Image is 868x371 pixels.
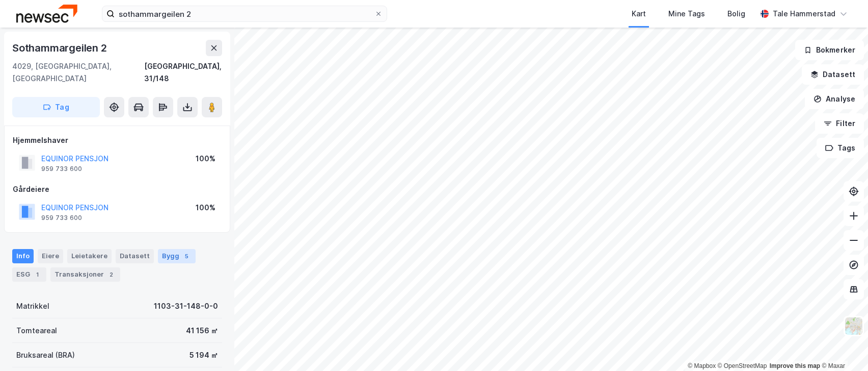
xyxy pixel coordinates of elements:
button: Analyse [805,89,864,109]
div: Datasett [116,249,154,263]
div: 1103-31-148-0-0 [154,300,218,312]
div: 959 733 600 [41,165,82,173]
div: Transaksjoner [50,267,120,282]
div: Tomteareal [16,325,57,337]
button: Tag [12,97,100,117]
div: 4029, [GEOGRAPHIC_DATA], [GEOGRAPHIC_DATA] [12,60,144,85]
button: Bokmerker [795,40,864,60]
div: 1 [32,269,42,280]
div: 100% [196,202,215,214]
div: Mine Tags [668,8,705,20]
div: Matrikkel [16,300,49,312]
div: Hjemmelshaver [13,134,222,146]
div: Leietakere [67,249,112,263]
div: 2 [106,269,116,280]
a: OpenStreetMap [718,362,767,369]
div: 100% [196,153,215,165]
a: Mapbox [688,362,716,369]
div: Gårdeiere [13,183,222,195]
div: 41 156 ㎡ [186,325,218,337]
div: ESG [12,267,46,282]
div: Eiere [38,249,63,263]
button: Filter [815,113,864,134]
input: Søk på adresse, matrikkel, gårdeiere, leietakere eller personer [115,6,374,21]
div: Bygg [158,249,196,263]
img: newsec-logo.f6e21ccffca1b3a03d2d.png [16,5,77,22]
div: 5 194 ㎡ [189,349,218,361]
div: 5 [181,251,192,261]
div: Bolig [727,8,745,20]
div: 959 733 600 [41,214,82,222]
iframe: Chat Widget [817,322,868,371]
div: Info [12,249,34,263]
div: Sothammargeilen 2 [12,40,109,56]
div: Bruksareal (BRA) [16,349,75,361]
button: Datasett [802,64,864,85]
div: Kontrollprogram for chat [817,322,868,371]
div: [GEOGRAPHIC_DATA], 31/148 [144,60,222,85]
button: Tags [817,138,864,158]
img: Z [844,316,863,336]
div: Tale Hammerstad [773,8,835,20]
div: Kart [632,8,646,20]
a: Improve this map [770,362,820,369]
